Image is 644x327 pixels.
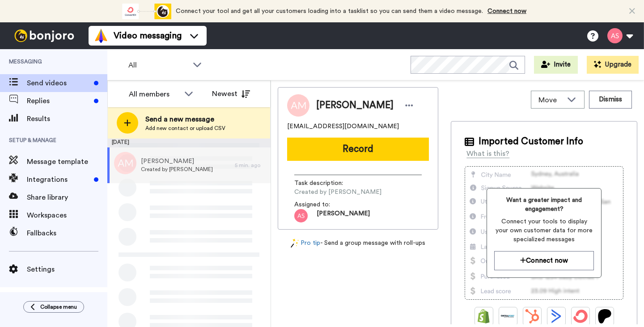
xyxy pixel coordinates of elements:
[534,56,578,74] button: Invite
[549,309,563,323] img: ActiveCampaign
[27,156,107,167] span: Message template
[40,303,77,310] span: Collapse menu
[494,196,594,214] span: Want a greater impact and engagement?
[141,166,213,173] span: Created by [PERSON_NAME]
[114,152,136,174] img: am.png
[294,188,381,197] span: Created by [PERSON_NAME]
[525,309,539,323] img: Hubspot
[145,114,225,125] span: Send a new message
[477,309,491,323] img: Shopify
[494,251,594,270] button: Connect now
[287,122,399,131] span: [EMAIL_ADDRESS][DOMAIN_NAME]
[287,138,429,161] button: Record
[27,192,107,203] span: Share library
[27,174,90,185] span: Integrations
[94,29,108,43] img: vm-color.svg
[205,85,257,103] button: Newest
[538,95,563,105] span: Move
[487,8,526,14] a: Connect now
[466,148,509,159] div: What is this?
[494,217,594,244] span: Connect your tools to display your own customer data for more specialized messages
[291,239,299,248] img: magic-wand.svg
[27,264,107,275] span: Settings
[27,210,107,221] span: Workspaces
[278,239,438,248] div: - Send a group message with roll-ups
[27,96,90,106] span: Replies
[122,4,171,19] div: animation
[129,89,180,100] div: All members
[114,29,182,42] span: Video messaging
[294,200,357,209] span: Assigned to:
[27,78,90,88] span: Send videos
[597,309,612,323] img: Patreon
[287,94,309,117] img: Image of Al Martin
[128,60,188,71] span: All
[107,138,271,147] div: [DATE]
[235,162,266,169] div: 5 min. ago
[291,239,320,248] a: Pro tip
[23,301,84,313] button: Collapse menu
[317,209,370,222] span: [PERSON_NAME]
[501,309,515,323] img: Ontraport
[316,99,394,112] span: [PERSON_NAME]
[11,29,78,42] img: bj-logo-header-white.svg
[589,91,632,109] button: Dismiss
[141,157,213,166] span: [PERSON_NAME]
[145,125,225,132] span: Add new contact or upload CSV
[587,56,639,74] button: Upgrade
[294,209,308,222] img: 0525b6c7-86e0-4df7-a682-f7f833e8f1d3.png
[479,135,583,148] span: Imported Customer Info
[294,179,357,188] span: Task description :
[573,309,588,323] img: ConvertKit
[176,8,483,14] span: Connect your tool and get all your customers loading into a tasklist so you can send them a video...
[27,113,107,124] span: Results
[27,228,107,239] span: Fallbacks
